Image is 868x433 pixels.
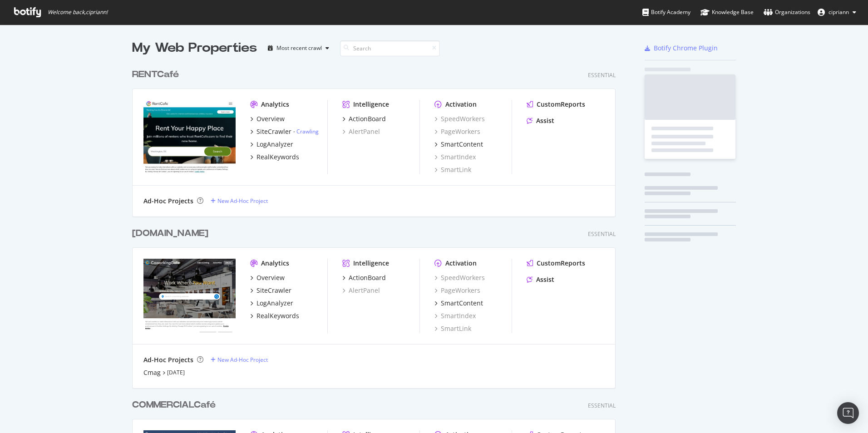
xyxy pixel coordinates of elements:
[536,116,554,125] div: Assist
[250,127,319,136] a: SiteCrawler- Crawling
[132,399,219,412] a: COMMERCIALCafé
[217,197,268,205] div: New Ad-Hoc Project
[211,356,268,364] a: New Ad-Hoc Project
[353,100,389,109] div: Intelligence
[276,45,322,51] div: Most recent crawl
[256,273,285,282] div: Overview
[700,8,754,17] div: Knowledge Base
[143,355,193,364] div: Ad-Hoc Projects
[349,114,386,123] div: ActionBoard
[837,402,859,424] div: Open Intercom Messenger
[588,230,616,238] div: Essential
[536,275,554,284] div: Assist
[211,197,268,205] a: New Ad-Hoc Project
[48,9,108,16] span: Welcome back, cipriann !
[250,153,299,162] a: RealKeywords
[434,165,471,174] a: SmartLink
[250,286,291,295] a: SiteCrawler
[256,127,291,136] div: SiteCrawler
[537,100,585,109] div: CustomReports
[250,273,285,282] a: Overview
[256,286,291,295] div: SiteCrawler
[445,259,477,268] div: Activation
[527,275,554,284] a: Assist
[434,140,483,149] a: SmartContent
[250,299,293,308] a: LogAnalyzer
[764,8,810,17] div: Organizations
[143,100,236,173] img: rentcafé.com
[250,140,293,149] a: LogAnalyzer
[293,128,319,135] div: -
[256,114,285,123] div: Overview
[132,227,208,240] div: [DOMAIN_NAME]
[537,259,585,268] div: CustomReports
[434,311,476,320] a: SmartIndex
[810,5,863,20] button: cipriann
[349,273,386,282] div: ActionBoard
[434,299,483,308] a: SmartContent
[342,114,386,123] a: ActionBoard
[217,356,268,364] div: New Ad-Hoc Project
[143,259,236,332] img: coworkingcafe.com
[256,311,299,320] div: RealKeywords
[250,114,285,123] a: Overview
[353,259,389,268] div: Intelligence
[340,40,440,56] input: Search
[434,273,485,282] a: SpeedWorkers
[434,324,471,333] a: SmartLink
[588,71,616,79] div: Essential
[441,299,483,308] div: SmartContent
[261,259,289,268] div: Analytics
[143,368,161,377] a: Cmag
[250,311,299,320] a: RealKeywords
[261,100,289,109] div: Analytics
[588,402,616,409] div: Essential
[132,399,216,412] div: COMMERCIALCafé
[445,100,477,109] div: Activation
[132,68,182,81] a: RENTCafé
[132,227,212,240] a: [DOMAIN_NAME]
[434,153,476,162] a: SmartIndex
[296,128,319,135] a: Crawling
[527,116,554,125] a: Assist
[829,8,849,16] span: cipriann
[342,273,386,282] a: ActionBoard
[645,44,718,53] a: Botify Chrome Plugin
[527,100,585,109] a: CustomReports
[342,286,380,295] a: AlertPanel
[256,153,299,162] div: RealKeywords
[527,259,585,268] a: CustomReports
[654,44,718,53] div: Botify Chrome Plugin
[132,68,179,81] div: RENTCafé
[256,299,293,308] div: LogAnalyzer
[167,369,185,376] a: [DATE]
[441,140,483,149] div: SmartContent
[143,197,193,206] div: Ad-Hoc Projects
[642,8,690,17] div: Botify Academy
[132,39,257,57] div: My Web Properties
[264,41,333,55] button: Most recent crawl
[256,140,293,149] div: LogAnalyzer
[434,127,480,136] a: PageWorkers
[342,127,380,136] a: AlertPanel
[434,286,480,295] a: PageWorkers
[434,114,485,123] a: SpeedWorkers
